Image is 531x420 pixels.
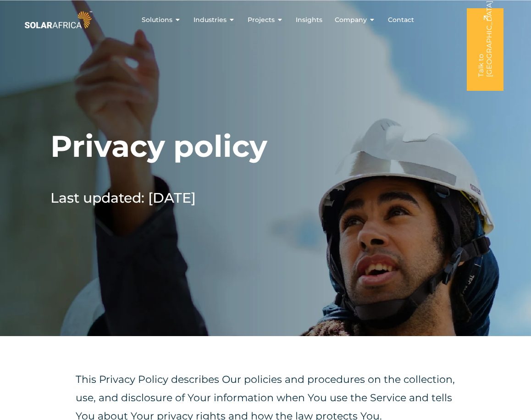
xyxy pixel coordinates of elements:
div: Menu Toggle [94,11,462,28]
span: Projects [248,15,275,25]
h1: Privacy policy [50,128,481,165]
span: Company [335,15,367,25]
a: Contact [388,15,414,25]
span: Industries [194,15,227,25]
h5: Last updated: [DATE] [50,188,335,208]
nav: Menu [94,11,462,28]
span: Solutions [142,15,172,25]
a: Insights [296,15,322,25]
